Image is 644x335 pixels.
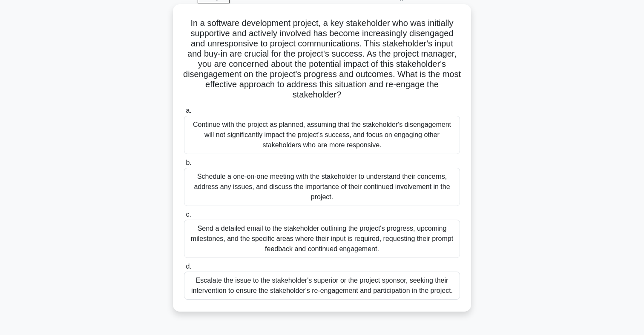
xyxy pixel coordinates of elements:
div: Send a detailed email to the stakeholder outlining the project's progress, upcoming milestones, a... [184,220,460,258]
span: a. [186,107,191,114]
div: Schedule a one-on-one meeting with the stakeholder to understand their concerns, address any issu... [184,168,460,206]
div: Continue with the project as planned, assuming that the stakeholder's disengagement will not sign... [184,116,460,154]
span: c. [186,211,191,218]
div: Escalate the issue to the stakeholder's superior or the project sponsor, seeking their interventi... [184,272,460,300]
span: d. [186,263,191,270]
h5: In a software development project, a key stakeholder who was initially supportive and actively in... [183,18,461,100]
span: b. [186,159,191,166]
